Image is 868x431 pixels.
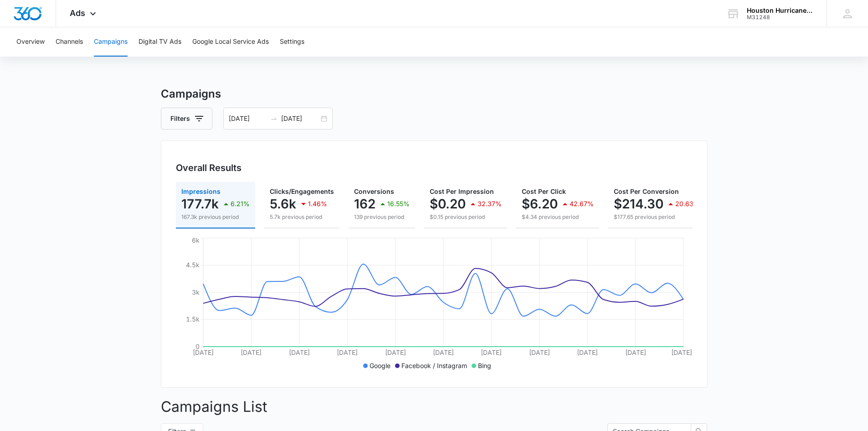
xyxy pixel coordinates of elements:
tspan: 1.5k [186,315,200,323]
input: Start date [229,114,267,124]
tspan: [DATE] [577,348,598,356]
p: $4.34 previous period [522,213,594,221]
p: $6.20 [522,197,558,211]
tspan: [DATE] [385,348,406,356]
p: 16.55% [387,201,410,207]
tspan: 0 [195,343,200,350]
button: Channels [56,27,83,57]
p: 20.63% [675,201,700,207]
tspan: [DATE] [288,348,309,356]
span: Impressions [181,187,221,195]
div: account name [747,7,813,14]
p: $177.65 previous period [614,213,700,221]
button: Filters [161,108,212,130]
tspan: [DATE] [337,348,358,356]
tspan: 4.5k [186,261,200,269]
p: 5.6k [270,197,296,211]
span: Ads [70,8,85,18]
p: 177.7k [181,197,219,211]
p: 139 previous period [354,213,410,221]
p: Bing [478,361,491,370]
button: Digital TV Ads [139,27,181,57]
tspan: [DATE] [241,348,262,356]
tspan: [DATE] [529,348,550,356]
h3: Overall Results [176,161,241,175]
p: 167.3k previous period [181,213,250,221]
tspan: [DATE] [193,348,214,356]
tspan: [DATE] [625,348,646,356]
span: Cost Per Impression [430,187,494,195]
p: 1.46% [308,201,327,207]
p: $0.15 previous period [430,213,502,221]
p: 32.37% [478,201,502,207]
p: 42.67% [570,201,594,207]
button: Overview [16,27,45,57]
span: to [270,115,277,122]
tspan: [DATE] [481,348,502,356]
div: account id [747,14,813,21]
p: $214.30 [614,197,663,211]
p: 5.7k previous period [270,213,334,221]
p: 6.21% [231,201,250,207]
tspan: 6k [192,236,200,244]
p: Campaigns List [161,396,708,418]
p: Google [370,361,390,370]
p: $0.20 [430,197,466,211]
tspan: [DATE] [433,348,454,356]
span: Clicks/Engagements [270,187,334,195]
span: Conversions [354,187,394,195]
p: Facebook / Instagram [401,361,467,370]
tspan: [DATE] [671,348,692,356]
tspan: 3k [192,288,200,296]
span: Cost Per Click [522,187,566,195]
span: Cost Per Conversion [614,187,679,195]
h3: Campaigns [161,86,708,102]
span: swap-right [270,115,277,122]
button: Campaigns [94,27,128,57]
p: 162 [354,197,375,211]
button: Settings [280,27,304,57]
input: End date [281,114,319,124]
button: Google Local Service Ads [192,27,269,57]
